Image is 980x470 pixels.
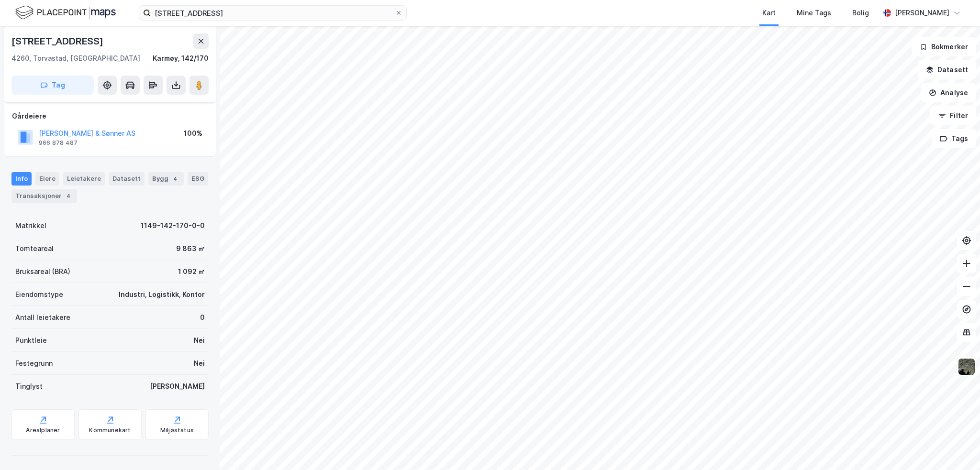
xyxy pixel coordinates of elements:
[11,172,32,186] div: Info
[15,243,54,254] div: Tomteareal
[119,289,205,300] div: Industri, Logistikk, Kontor
[194,335,205,346] div: Nei
[797,7,831,19] div: Mine Tags
[895,7,949,19] div: [PERSON_NAME]
[15,312,70,323] div: Antall leietakere
[26,426,60,434] div: Arealplaner
[63,172,105,186] div: Leietakere
[15,266,70,277] div: Bruksareal (BRA)
[15,335,47,346] div: Punktleie
[170,174,180,184] div: 4
[35,172,59,186] div: Eiere
[178,266,205,277] div: 1 092 ㎡
[148,172,184,186] div: Bygg
[150,381,205,392] div: [PERSON_NAME]
[141,220,205,231] div: 1149-142-170-0-0
[153,53,209,64] div: Karmøy, 142/170
[11,76,94,95] button: Tag
[64,191,73,201] div: 4
[109,172,145,186] div: Datasett
[200,312,205,323] div: 0
[921,83,976,102] button: Analyse
[151,6,395,20] input: Søk på adresse, matrikkel, gårdeiere, leietakere eller personer
[15,358,53,369] div: Festegrunn
[89,426,131,434] div: Kommunekart
[932,424,980,470] div: Kontrollprogram for chat
[176,243,205,254] div: 9 863 ㎡
[932,424,980,470] iframe: Chat Widget
[188,172,208,186] div: ESG
[11,33,105,49] div: [STREET_ADDRESS]
[15,220,46,231] div: Matrikkel
[958,358,976,376] img: 9k=
[15,289,63,300] div: Eiendomstype
[918,60,976,79] button: Datasett
[11,53,140,64] div: 4260, Torvastad, [GEOGRAPHIC_DATA]
[194,358,205,369] div: Nei
[15,4,116,21] img: logo.f888ab2527a4732fd821a326f86c7f29.svg
[160,426,194,434] div: Miljøstatus
[39,139,78,147] div: 966 878 487
[11,189,77,203] div: Transaksjoner
[15,381,43,392] div: Tinglyst
[930,106,976,125] button: Filter
[12,110,208,122] div: Gårdeiere
[932,129,976,148] button: Tags
[912,37,976,56] button: Bokmerker
[184,128,202,139] div: 100%
[852,7,869,19] div: Bolig
[762,7,776,19] div: Kart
